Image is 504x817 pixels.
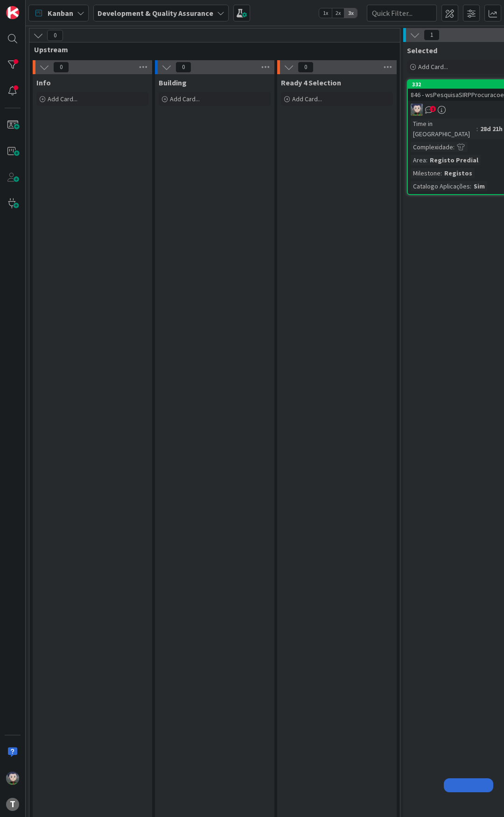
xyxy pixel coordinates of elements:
[471,181,487,191] div: Sim
[476,124,478,134] span: :
[411,119,476,139] div: Time in [GEOGRAPHIC_DATA]
[53,62,69,73] span: 0
[48,95,77,103] span: Add Card...
[411,168,441,178] div: Milestone
[170,95,200,103] span: Add Card...
[441,168,442,178] span: :
[344,8,357,18] span: 3x
[424,29,440,41] span: 1
[98,8,213,18] b: Development & Quality Assurance
[48,7,73,19] span: Kanban
[36,78,51,87] span: Info
[292,95,322,103] span: Add Card...
[411,142,453,152] div: Complexidade
[442,168,475,178] div: Registos
[411,181,470,191] div: Catalogo Aplicações
[159,78,187,87] span: Building
[332,8,344,18] span: 2x
[298,62,314,73] span: 0
[426,155,427,165] span: :
[367,5,437,21] input: Quick Filter...
[418,63,448,71] span: Add Card...
[470,181,471,191] span: :
[319,8,332,18] span: 1x
[175,62,191,73] span: 0
[453,142,455,152] span: :
[6,6,19,19] img: Visit kanbanzone.com
[427,155,481,165] div: Registo Predial
[411,155,426,165] div: Area
[407,46,437,55] span: Selected
[6,798,19,811] div: T
[411,104,423,116] img: LS
[281,78,341,87] span: Ready 4 Selection
[6,772,19,785] img: LS
[430,106,436,112] span: 1
[34,45,388,54] span: Upstream
[47,30,63,41] span: 0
